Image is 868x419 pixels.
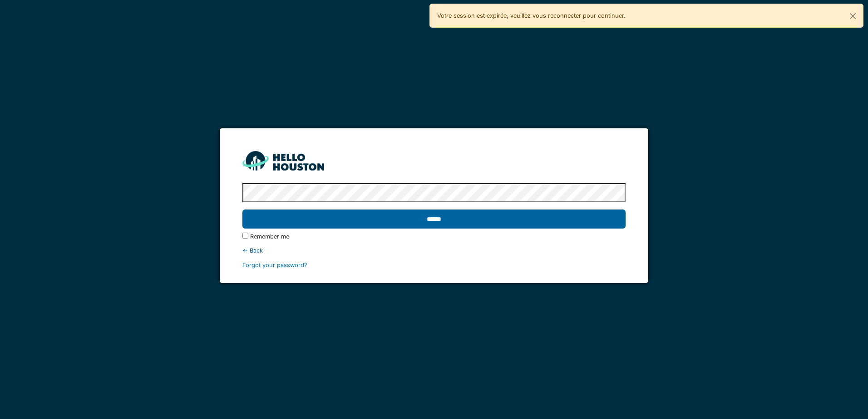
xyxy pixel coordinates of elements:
img: HH_line-BYnF2_Hg.png [242,151,324,171]
a: Forgot your password? [242,262,307,268]
button: Close [843,4,863,28]
div: ← Back [242,246,625,255]
label: Remember me [250,232,289,241]
div: Votre session est expirée, veuillez vous reconnecter pour continuer. [429,4,863,28]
